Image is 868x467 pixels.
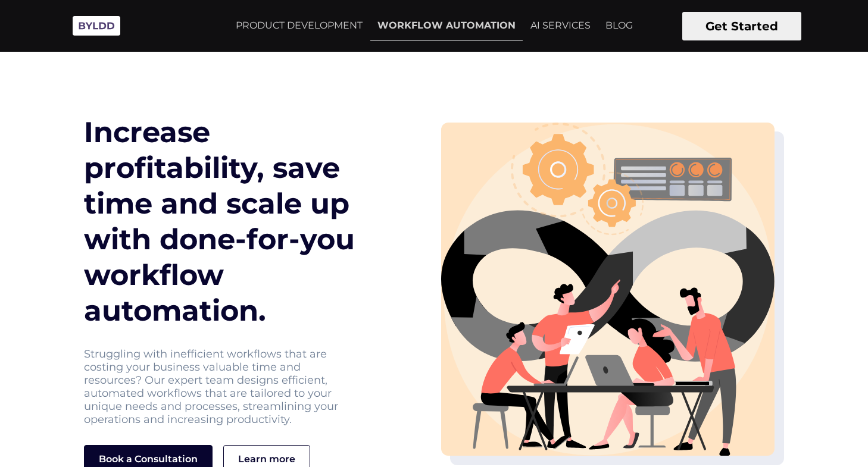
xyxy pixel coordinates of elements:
[84,114,386,328] h1: Increase profitability, save time and scale up with done-for-you workflow automation.
[598,11,640,40] a: BLOG
[84,347,356,426] p: Struggling with inefficient workflows that are costing your business valuable time and resources?...
[67,10,126,42] img: Byldd - Product Development Company
[441,123,775,456] img: heroimg-svg
[523,11,598,40] a: AI SERVICES
[229,11,370,40] a: PRODUCT DEVELOPMENT
[682,12,801,40] button: Get Started
[370,11,523,41] a: WORKFLOW AUTOMATION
